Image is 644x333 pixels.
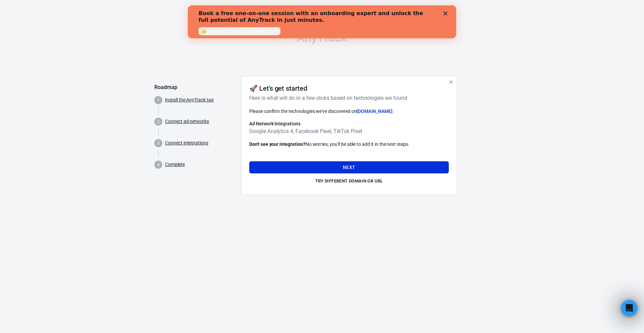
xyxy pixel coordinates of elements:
[249,141,306,147] strong: Don't see your integration?
[165,96,214,103] a: Install the AnyTrack tag
[249,94,446,102] h6: Here is what will do in a few clicks based on technologies we found
[249,120,449,127] h6: Ad Network Integrations
[165,118,209,125] a: Connect ad networks
[165,139,208,147] a: Connect integrations
[157,98,160,102] text: 1
[249,84,307,92] h4: 🚀 Let's get started
[249,161,449,174] button: Next
[157,119,160,124] text: 2
[621,300,637,316] iframe: Intercom live chat
[157,162,160,167] text: 4
[256,6,262,10] div: Close
[157,141,160,145] text: 3
[249,127,449,135] h6: Google Analytics 4, Facebook Pixel, TikTok Pixel
[249,141,449,148] p: No worries, you'll be able to add it in the next steps.
[249,176,449,186] button: Try different domain or url
[188,5,456,38] iframe: Intercom live chat banner
[165,161,185,168] a: Complete
[154,84,235,91] h5: Roadmap
[357,109,392,114] span: [DOMAIN_NAME]
[154,32,490,44] div: AnyTrack
[249,109,393,114] span: Please confirm the technologies we've discovered on :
